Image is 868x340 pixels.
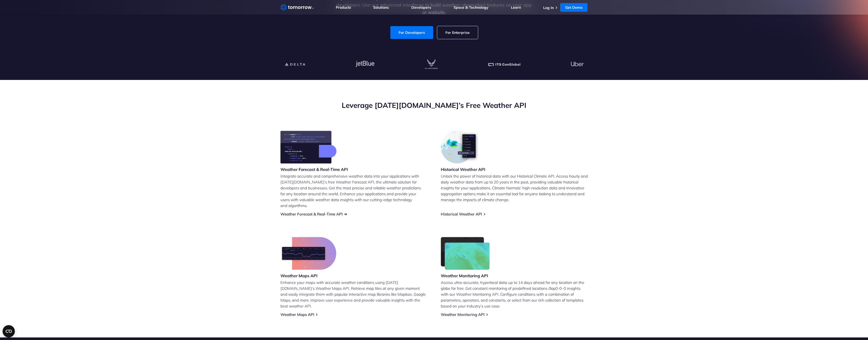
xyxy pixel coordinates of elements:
[280,100,588,110] h2: Leverage [DATE][DOMAIN_NAME]’s Free Weather API
[441,173,588,203] p: Unlock the power of historical data with our Historical Climate API. Access hourly and daily weat...
[441,212,482,217] a: Historical Weather API
[336,5,351,10] a: Products
[280,167,348,172] h3: Weather Forecast & Real-Time API
[441,167,485,172] h3: Historical Weather API
[441,273,490,279] h3: Weather Monitoring API
[3,325,15,337] button: Open CMP widget
[373,5,389,10] a: Solutions
[390,26,433,39] a: For Developers
[280,212,343,217] a: Weather Forecast & Real-Time API
[280,280,427,309] p: Enhance your maps with accurate weather conditions using [DATE][DOMAIN_NAME]’s Weather Maps API. ...
[280,273,336,279] h3: Weather Maps API
[280,4,314,11] a: Home link
[280,173,427,209] p: Integrate accurate and comprehensive weather data into your applications with [DATE][DOMAIN_NAME]...
[511,5,521,10] a: Learn
[454,5,488,10] a: Space & Technology
[441,312,485,317] a: Weather Monitoring API
[411,5,431,10] a: Developers
[441,280,588,309] p: Access ultra-accurate, hyperlocal data up to 14 days ahead for any location on the globe for free...
[543,5,554,10] a: Log In
[280,312,314,317] a: Weather Maps API
[437,26,478,39] a: For Enterprise
[560,3,588,12] a: Get Demo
